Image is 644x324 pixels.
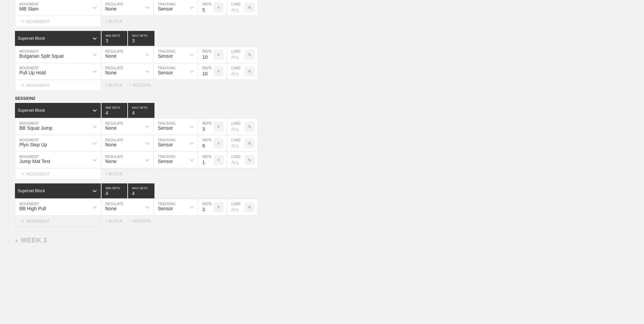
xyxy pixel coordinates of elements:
input: Any [227,63,244,79]
div: None [105,53,116,59]
div: None [105,125,116,131]
div: Sensor [158,6,173,12]
div: Superset Block [18,108,45,113]
p: # [218,6,220,10]
p: # [218,53,220,57]
span: + [21,18,24,24]
p: % [248,205,251,209]
div: Sensor [158,142,173,147]
input: None [128,31,154,46]
div: BB Squat Jump [19,125,52,131]
div: MOVEMENT [15,216,101,227]
div: Sensor [158,159,173,164]
input: None [128,183,154,198]
div: MOVEMENT [15,16,101,27]
p: # [218,158,220,162]
div: + BLOCK [105,219,129,223]
div: + BLOCK [105,83,129,88]
input: Any [227,47,244,63]
div: Jump Mat Test [19,159,50,164]
div: Pull Up Hold [19,70,46,75]
div: WEEK 3 [15,236,47,244]
input: Any [227,199,244,215]
div: MB Slam [19,6,39,12]
div: MOVEMENT [15,168,101,180]
span: + [21,82,24,88]
div: + SESSION [129,219,156,223]
p: % [248,158,251,162]
div: None [105,70,116,75]
input: None [128,103,154,118]
p: # [218,125,220,129]
p: # [218,70,220,73]
input: Any [227,119,244,135]
div: None [105,206,116,211]
p: % [248,53,251,57]
div: + BLOCK [105,19,129,24]
p: % [248,70,251,73]
div: MOVEMENT [15,80,101,91]
div: Sensor [158,206,173,211]
div: Plyo Step Up [19,142,47,147]
span: + [15,238,18,244]
p: # [218,142,220,145]
div: Sensor [158,125,173,131]
p: % [248,125,251,129]
input: Any [227,135,244,151]
div: BB High Pull [19,206,46,211]
div: None [105,142,116,147]
div: Superset Block [18,188,45,193]
span: SESSION 2 [15,96,35,101]
div: Bulgarian Split Squat [19,53,64,59]
p: # [218,205,220,209]
div: Sensor [158,70,173,75]
div: Superset Block [18,36,45,41]
p: % [248,142,251,145]
div: + SESSION [129,83,156,88]
div: Sensor [158,53,173,59]
input: Any [227,152,244,168]
div: + BLOCK [105,172,129,176]
span: + [21,218,24,224]
span: + [21,171,24,177]
iframe: Chat Widget [610,291,644,324]
p: % [248,6,251,10]
div: None [105,159,116,164]
div: None [105,6,116,12]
